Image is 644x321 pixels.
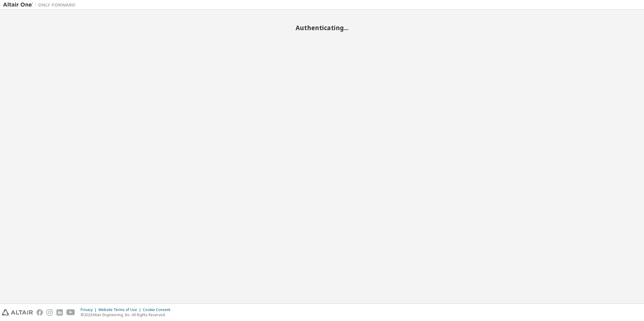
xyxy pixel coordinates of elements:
div: Cookie Consent [143,307,174,312]
h2: Authenticating... [3,24,641,32]
img: linkedin.svg [56,309,63,316]
img: youtube.svg [66,309,75,316]
p: © 2025 Altair Engineering, Inc. All Rights Reserved. [81,312,174,317]
div: Privacy [81,307,98,312]
div: Website Terms of Use [98,307,143,312]
img: instagram.svg [46,309,53,316]
img: altair_logo.svg [2,309,33,316]
img: facebook.svg [37,309,43,316]
img: Altair One [3,2,78,8]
